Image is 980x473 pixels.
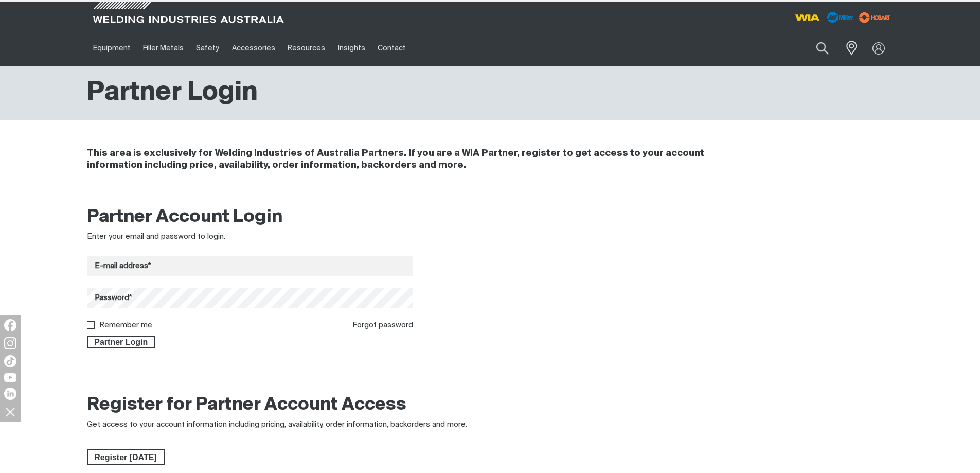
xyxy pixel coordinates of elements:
h2: Partner Account Login [87,206,414,229]
a: Safety [190,30,225,66]
label: Remember me [99,321,152,329]
nav: Main [87,30,692,66]
img: YouTube [4,373,16,382]
h2: Register for Partner Account Access [87,394,406,416]
a: Contact [371,30,412,66]
span: Register [DATE] [88,449,164,466]
img: LinkedIn [4,388,16,400]
a: Equipment [87,30,137,66]
h1: Partner Login [87,76,258,110]
button: Partner Login [87,336,156,349]
button: Search products [805,36,840,60]
a: Filler Metals [137,30,190,66]
a: Accessories [226,30,281,66]
a: Insights [331,30,371,66]
img: TikTok [4,355,16,367]
div: Enter your email and password to login. [87,231,414,243]
a: Resources [281,30,331,66]
img: Facebook [4,319,16,331]
a: Register Today [87,449,165,466]
span: Partner Login [88,336,155,349]
a: Forgot password [352,321,413,329]
input: Product name or item number... [792,36,840,60]
img: hide socials [2,403,19,421]
span: Get access to your account information including pricing, availability, order information, backor... [87,421,467,428]
img: miller [856,10,894,25]
h4: This area is exclusively for Welding Industries of Australia Partners. If you are a WIA Partner, ... [87,148,756,171]
img: Instagram [4,337,16,349]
